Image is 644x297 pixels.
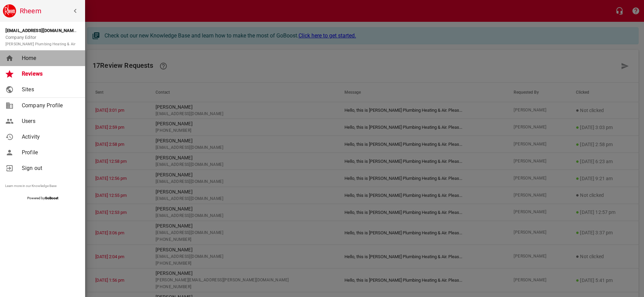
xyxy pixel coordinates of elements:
span: Company Editor [5,35,76,47]
strong: GoBoost [45,196,58,200]
a: Learn more in our Knowledge Base [5,184,57,188]
span: Users [22,117,77,125]
span: Activity [22,133,77,141]
span: Sign out [22,164,77,172]
span: Profile [22,148,77,157]
span: Reviews [22,70,77,78]
span: Company Profile [22,101,77,110]
span: Home [22,54,77,62]
h6: Rheem [20,5,82,16]
img: rheem.png [3,4,16,18]
small: [PERSON_NAME] Plumbing Heating & Air [5,42,76,46]
strong: [EMAIL_ADDRESS][DOMAIN_NAME] [5,28,77,33]
span: Sites [22,85,77,94]
span: Powered by [27,196,58,200]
